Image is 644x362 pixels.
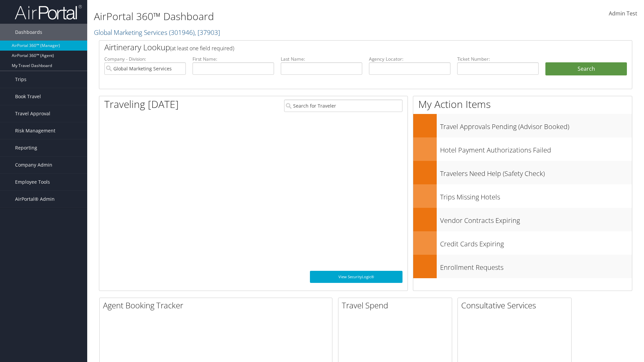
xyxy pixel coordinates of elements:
span: Company Admin [15,157,52,173]
label: Ticket Number: [457,56,539,62]
img: airportal-logo.png [15,4,82,20]
label: Agency Locator: [369,56,450,62]
button: Search [545,62,627,76]
span: Admin Test [609,10,637,17]
h3: Enrollment Requests [440,259,632,272]
a: Admin Test [609,3,637,24]
span: Dashboards [15,24,42,41]
label: First Name: [193,56,274,62]
a: Travel Approvals Pending (Advisor Booked) [413,114,632,137]
span: Employee Tools [15,174,50,190]
h3: Credit Cards Expiring [440,236,632,249]
h2: Agent Booking Tracker [103,300,332,311]
a: Hotel Payment Authorizations Failed [413,137,632,161]
h3: Trips Missing Hotels [440,189,632,202]
h1: Traveling [DATE] [104,97,179,111]
h2: Airtinerary Lookup [104,42,583,53]
span: ( 301946 ) [169,28,195,37]
h3: Hotel Payment Authorizations Failed [440,142,632,155]
span: (at least one field required) [170,45,234,52]
span: Book Travel [15,88,41,105]
a: Travelers Need Help (Safety Check) [413,161,632,184]
span: Trips [15,71,26,88]
h3: Travelers Need Help (Safety Check) [440,166,632,178]
a: View SecurityLogic® [310,271,402,283]
h3: Travel Approvals Pending (Advisor Booked) [440,119,632,131]
label: Company - Division: [104,56,186,62]
h1: My Action Items [413,97,632,111]
h1: AirPortal 360™ Dashboard [94,9,456,23]
input: Search for Traveler [284,100,402,112]
span: Travel Approval [15,105,50,122]
h3: Vendor Contracts Expiring [440,213,632,225]
span: Risk Management [15,122,55,139]
a: Trips Missing Hotels [413,184,632,208]
a: Enrollment Requests [413,255,632,278]
span: , [ 37903 ] [195,28,220,37]
span: Reporting [15,139,37,156]
h2: Travel Spend [342,300,452,311]
a: Global Marketing Services [94,28,220,37]
label: Last Name: [281,56,362,62]
a: Credit Cards Expiring [413,231,632,255]
span: AirPortal® Admin [15,191,55,207]
a: Vendor Contracts Expiring [413,208,632,231]
h2: Consultative Services [461,300,571,311]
